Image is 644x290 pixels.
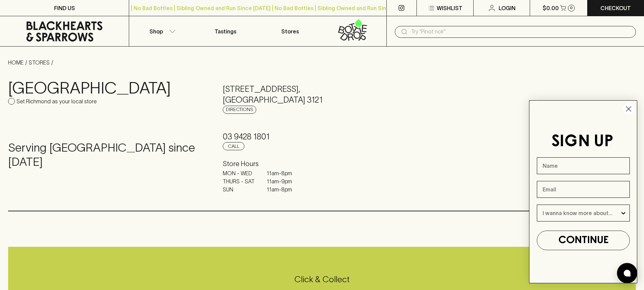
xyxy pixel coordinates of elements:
h4: Serving [GEOGRAPHIC_DATA] since [DATE] [8,141,207,169]
h6: Store Hours [223,158,421,169]
a: Stores [258,16,322,46]
p: Checkout [600,4,631,12]
h5: Click & Collect [8,274,636,285]
img: bubble-icon [624,270,630,276]
button: CONTINUE [537,231,630,250]
a: STORES [29,59,50,65]
input: Email [537,181,630,198]
input: Name [537,157,630,174]
p: Shop [149,27,163,35]
span: SIGN UP [551,134,613,150]
p: $0.00 [543,4,559,12]
p: 11am - 8pm [267,185,301,193]
p: Wishlist [437,4,462,12]
a: Call [223,142,244,150]
input: Try "Pinot noir" [411,26,630,37]
h3: [GEOGRAPHIC_DATA] [8,78,207,97]
p: Login [499,4,516,12]
p: FIND US [54,4,75,12]
a: Tastings [193,16,258,46]
a: HOME [8,59,24,65]
a: Directions [223,106,256,114]
p: THURS - SAT [223,177,257,185]
input: I wanna know more about... [543,205,620,221]
p: Stores [281,27,299,35]
p: 0 [570,6,573,10]
p: MON - WED [223,169,257,177]
p: Tastings [215,27,236,35]
p: SUN [223,185,257,193]
p: 11am - 8pm [267,169,301,177]
h5: 03 9428 1801 [223,131,421,142]
h5: [STREET_ADDRESS] , [GEOGRAPHIC_DATA] 3121 [223,84,421,105]
p: Set Richmond as your local store [17,97,97,105]
button: Close dialog [623,103,635,115]
button: Show Options [620,205,627,221]
div: FLYOUT Form [522,94,644,290]
button: Shop [129,16,193,46]
p: 11am - 9pm [267,177,301,185]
